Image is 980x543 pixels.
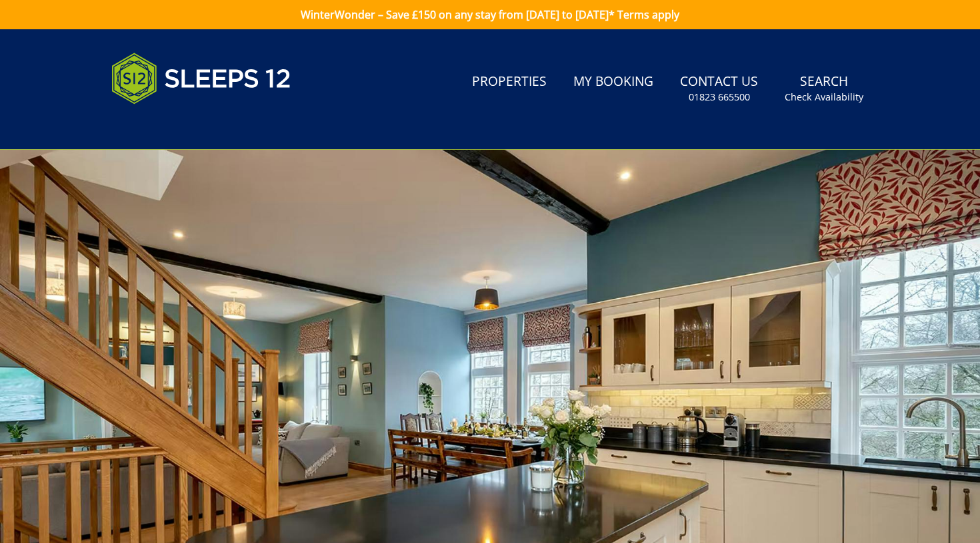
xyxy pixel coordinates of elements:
[675,67,763,110] a: Contact Us01823 665500
[689,90,750,104] small: 01823 665500
[467,67,552,97] a: Properties
[785,90,863,104] small: Check Availability
[779,67,869,110] a: SearchCheck Availability
[568,67,659,97] a: My Booking
[105,120,245,131] iframe: Customer reviews powered by Trustpilot
[111,45,291,112] img: Sleeps 12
